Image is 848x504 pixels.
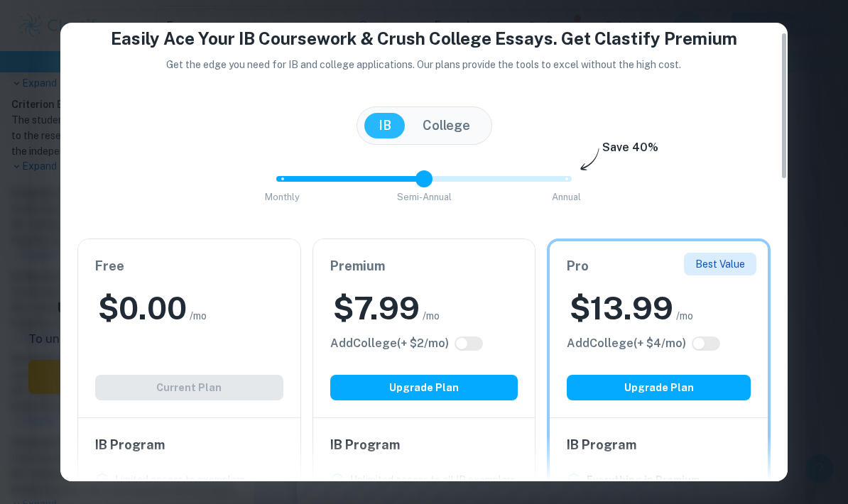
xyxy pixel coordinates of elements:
span: Semi-Annual [397,192,452,202]
h6: IB Program [95,435,283,455]
button: IB [364,113,406,138]
h4: Easily Ace Your IB Coursework & Crush College Essays. Get Clastify Premium [77,26,771,51]
button: Upgrade Plan [330,375,518,400]
h6: IB Program [330,435,518,455]
span: /mo [190,308,207,324]
h6: Save 40% [602,139,658,163]
h6: Premium [330,256,518,276]
h2: $ 7.99 [333,287,420,329]
h6: Click to see all the additional College features. [567,335,686,352]
span: /mo [423,308,440,324]
h6: Pro [567,256,751,276]
span: Annual [552,192,581,202]
h6: IB Program [567,435,751,455]
h2: $ 13.99 [570,287,673,329]
span: Monthly [265,192,300,202]
button: Upgrade Plan [567,375,751,400]
p: Get the edge you need for IB and college applications. Our plans provide the tools to excel witho... [147,57,702,72]
span: /mo [676,308,693,324]
button: College [408,113,484,138]
img: subscription-arrow.svg [580,148,599,172]
h6: Click to see all the additional College features. [330,335,449,352]
h2: $ 0.00 [98,287,187,329]
h6: Free [95,256,283,276]
p: Best Value [695,256,745,272]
